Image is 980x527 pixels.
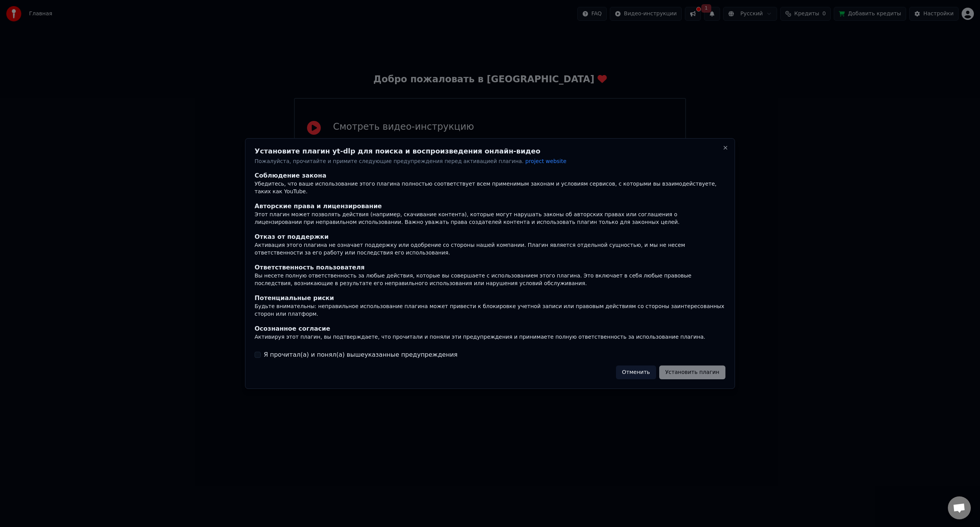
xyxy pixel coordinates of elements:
[616,365,656,379] button: Отменить
[255,171,725,181] div: Соблюдение закона
[255,333,725,341] div: Активируя этот плагин, вы подтверждаете, что прочитали и поняли эти предупреждения и принимаете п...
[255,211,725,227] div: Этот плагин может позволять действия (например, скачивание контента), которые могут нарушать зако...
[255,303,725,318] div: Будьте внимательны: неправильное использование плагина может привести к блокировке учетной записи...
[255,272,725,287] div: Вы несете полную ответственность за любые действия, которые вы совершаете с использованием этого ...
[255,233,725,242] div: Отказ от поддержки
[255,181,725,196] div: Убедитесь, что ваше использование этого плагина полностью соответствует всем применимым законам и...
[255,294,725,303] div: Потенциальные риски
[255,263,725,272] div: Ответственность пользователя
[255,148,725,155] h2: Установите плагин yt-dlp для поиска и воспроизведения онлайн-видео
[264,350,457,359] label: Я прочитал(а) и понял(а) вышеуказанные предупреждения
[525,158,566,164] span: project website
[255,242,725,257] div: Активация этого плагина не означает поддержку или одобрение со стороны нашей компании. Плагин явл...
[255,202,725,211] div: Авторские права и лицензирование
[255,324,725,333] div: Осознанное согласие
[255,158,725,165] p: Пожалуйста, прочитайте и примите следующие предупреждения перед активацией плагина.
